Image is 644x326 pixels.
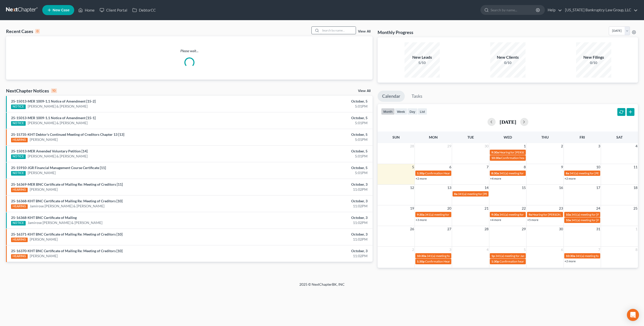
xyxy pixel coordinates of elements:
[252,137,368,142] div: 5:01PM
[447,185,452,191] span: 13
[596,226,601,232] span: 31
[412,247,415,253] span: 2
[320,27,356,34] input: Search by name...
[30,137,58,142] a: [PERSON_NAME]
[252,232,368,237] div: October, 3
[30,237,58,242] a: [PERSON_NAME]
[425,213,473,216] span: 341(a) meeting for [PERSON_NAME]
[358,30,371,33] a: View All
[596,185,601,191] span: 17
[252,248,368,253] div: October, 3
[395,108,407,115] button: week
[6,28,40,34] div: Recent Cases
[560,164,563,170] span: 9
[378,29,413,35] h3: Monthly Progress
[560,247,563,253] span: 6
[454,192,457,196] span: 8a
[252,115,368,120] div: October, 5
[576,60,611,65] div: 0/10
[596,164,601,170] span: 10
[616,135,623,139] span: Sat
[252,220,368,225] div: 11:02PM
[28,154,88,159] a: [PERSON_NAME] & [PERSON_NAME]
[500,119,516,124] h2: [DATE]
[576,254,624,258] span: 341(a) meeting for [PERSON_NAME]
[28,170,56,175] a: [PERSON_NAME]
[97,6,130,15] a: Client Portal
[252,99,368,104] div: October, 5
[252,154,368,159] div: 5:01PM
[11,249,123,253] a: 25-16370-KHT BNC Certificate of Mailing Re: Meeting of Creditors [10]
[491,254,495,258] span: 1p
[566,171,569,175] span: 8a
[486,247,489,253] span: 4
[491,5,537,15] input: Search by name...
[28,104,88,109] a: [PERSON_NAME] & [PERSON_NAME]
[381,108,395,115] button: month
[11,121,26,126] div: NOTICE
[598,247,601,253] span: 7
[11,204,28,209] div: HEARING
[392,135,400,139] span: Sun
[523,247,526,253] span: 5
[252,120,368,125] div: 5:01PM
[252,199,368,204] div: October, 3
[560,143,563,149] span: 2
[418,108,427,115] button: list
[627,309,639,321] div: Open Intercom Messenger
[412,164,415,170] span: 5
[491,259,499,263] span: 1:30p
[558,226,563,232] span: 30
[11,105,26,109] div: NOTICE
[11,254,28,259] div: HEARING
[484,185,489,191] span: 14
[11,188,28,192] div: HEARING
[28,120,88,125] a: [PERSON_NAME] & [PERSON_NAME]
[558,185,563,191] span: 16
[576,54,611,60] div: New Filings
[405,60,440,65] div: 5/10
[447,143,452,149] span: 29
[378,91,405,102] a: Calendar
[252,132,368,137] div: October, 5
[51,88,57,93] div: 10
[504,135,512,139] span: Wed
[521,226,526,232] span: 29
[499,171,575,175] span: 341(a) meeting for [PERSON_NAME] & [PERSON_NAME]
[521,185,526,191] span: 15
[252,149,368,154] div: October, 5
[580,135,585,139] span: Fri
[11,221,26,225] div: NOTICE
[598,143,601,149] span: 3
[11,132,124,137] a: 25-15735-KHT Debtor's Continued Meeting of Creditors Chapter 13 [13]
[566,218,571,222] span: 10a
[521,205,526,211] span: 22
[490,177,501,180] a: +4 more
[447,226,452,232] span: 27
[35,29,40,34] div: 0
[425,259,483,263] span: Confirmation Hearing for [PERSON_NAME]
[6,48,373,53] p: Please wait...
[491,156,501,160] span: 10:30a
[527,218,538,222] a: +5 more
[501,156,558,160] span: Confirmation hearing for [PERSON_NAME]
[130,6,158,15] a: DebtorCC
[635,143,638,149] span: 4
[495,254,583,258] span: 341(a) meeting for Jamirose [PERSON_NAME] & [PERSON_NAME]
[565,177,576,180] a: +2 more
[499,213,548,216] span: 341(a) meeting for [PERSON_NAME]
[562,6,638,15] a: [US_STATE] Bankruptcy Law Group, LLC
[484,205,489,211] span: 21
[635,226,638,232] span: 1
[407,91,427,102] a: Tasks
[570,171,618,175] span: 341(a) meeting for [PERSON_NAME]
[76,6,97,15] a: Home
[11,116,96,120] a: 25-15013-MER 1009-1.1 Notice of Amendment [15-1]
[499,150,539,154] span: Hearing for [PERSON_NAME]
[491,213,499,216] span: 9:30a
[6,88,57,94] div: NextChapter Notices
[252,253,368,258] div: 11:02PM
[633,164,638,170] span: 11
[252,104,368,109] div: 5:01PM
[11,171,26,176] div: NOTICE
